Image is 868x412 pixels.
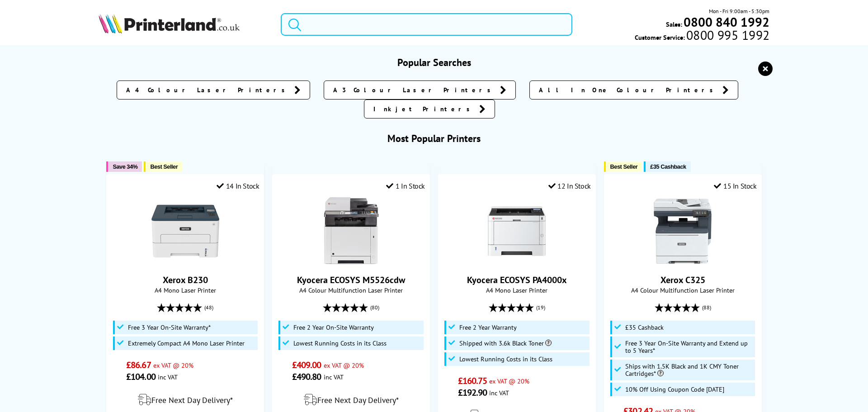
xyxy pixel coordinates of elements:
[458,375,487,387] span: £160.75
[324,361,364,369] span: ex VAT @ 20%
[153,361,193,369] span: ex VAT @ 20%
[364,99,495,118] a: Inkjet Printers
[625,340,753,354] span: Free 3 Year On-Site Warranty and Extend up to 5 Years*
[99,132,770,145] h3: Most Popular Printers
[458,387,487,398] span: £192.90
[151,197,219,265] img: Xerox B230
[625,363,753,377] span: Ships with 1.5K Black and 1K CMY Toner Cartridges*
[317,197,385,265] img: Kyocera ECOSYS M5526cdw
[324,81,516,99] a: A3 Colour Laser Printers
[649,258,717,267] a: Xerox C325
[529,81,738,99] a: All In One Colour Printers
[277,286,425,294] span: A4 Colour Multifunction Laser Printer
[217,181,259,190] div: 14 In Stock
[128,340,245,347] span: Extremely Compact A4 Mono Laser Printer
[293,340,387,347] span: Lowest Running Costs in its Class
[293,324,374,331] span: Free 2 Year On-Site Warranty
[281,13,572,36] input: Search pro
[702,299,711,316] span: (88)
[111,286,259,294] span: A4 Mono Laser Printer
[126,371,156,383] span: £104.00
[204,299,213,316] span: (48)
[625,386,724,393] span: 10% Off Using Coupon Code [DATE]
[370,299,379,316] span: (80)
[150,163,178,170] span: Best Seller
[660,274,705,286] a: Xerox C325
[709,7,769,15] span: Mon - Fri 9:00am - 5:30pm
[126,85,290,95] span: A4 Colour Laser Printers
[459,324,517,331] span: Free 2 Year Warranty
[604,161,642,172] button: Best Seller
[99,56,770,69] h3: Popular Searches
[682,18,769,26] a: 0800 840 1992
[128,324,211,331] span: Free 3 Year On-Site Warranty*
[459,340,552,347] span: Shipped with 3.6k Black Toner
[650,163,686,170] span: £35 Cashback
[373,104,475,114] span: Inkjet Printers
[151,258,219,267] a: Xerox B230
[666,20,682,28] span: Sales:
[144,161,182,172] button: Best Seller
[625,324,664,331] span: £35 Cashback
[548,181,591,190] div: 12 In Stock
[324,373,344,381] span: inc VAT
[297,274,405,286] a: Kyocera ECOSYS M5526cdw
[609,286,757,294] span: A4 Colour Multifunction Laser Printer
[117,81,310,99] a: A4 Colour Laser Printers
[714,181,756,190] div: 15 In Stock
[467,274,567,286] a: Kyocera ECOSYS PA4000x
[685,31,769,39] span: 0800 995 1992
[539,85,718,95] span: All In One Colour Printers
[386,181,425,190] div: 1 In Stock
[126,359,151,371] span: £86.67
[99,14,269,35] a: Printerland Logo
[483,197,551,265] img: Kyocera ECOSYS PA4000x
[106,161,142,172] button: Save 34%
[536,299,545,316] span: (19)
[649,197,717,265] img: Xerox C325
[292,371,321,383] span: £490.80
[684,14,769,30] b: 0800 840 1992
[483,258,551,267] a: Kyocera ECOSYS PA4000x
[163,274,208,286] a: Xerox B230
[610,163,638,170] span: Best Seller
[459,355,552,363] span: Lowest Running Costs in its Class
[644,161,690,172] button: £35 Cashback
[489,377,529,385] span: ex VAT @ 20%
[333,85,495,95] span: A3 Colour Laser Printers
[489,388,509,397] span: inc VAT
[113,163,137,170] span: Save 34%
[292,359,321,371] span: £409.00
[317,258,385,267] a: Kyocera ECOSYS M5526cdw
[635,31,769,42] span: Customer Service:
[443,286,591,294] span: A4 Mono Laser Printer
[99,14,240,33] img: Printerland Logo
[158,373,178,381] span: inc VAT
